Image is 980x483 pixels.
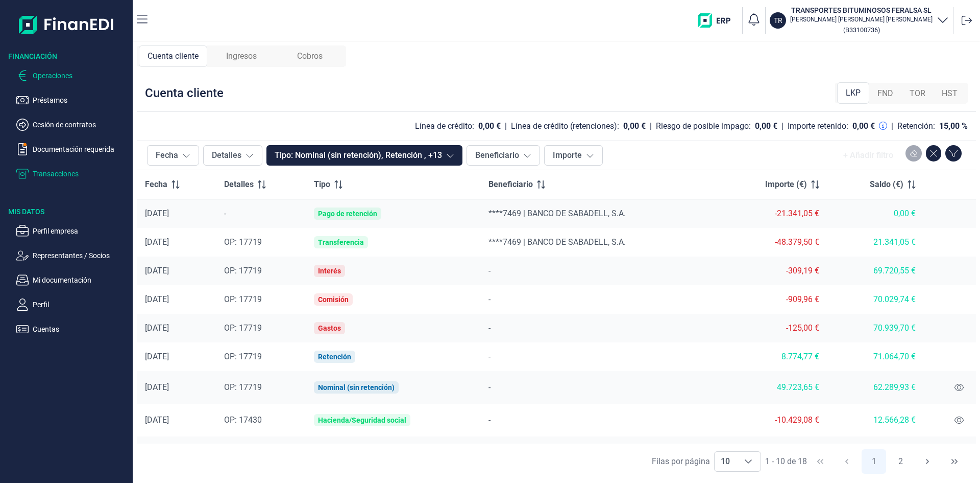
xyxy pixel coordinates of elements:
div: -909,96 € [726,294,819,305]
div: Cuenta cliente [139,45,207,67]
img: erp [698,13,738,28]
div: Línea de crédito: [415,121,474,131]
button: Mi documentación [16,274,129,286]
div: Interés [318,267,341,275]
button: Beneficiario [467,145,540,166]
span: Cobros [297,50,323,62]
span: TOR [910,87,925,100]
div: Hacienda/Seguridad social [318,416,406,424]
span: Tipo [314,178,330,191]
div: -10.429,08 € [726,415,819,425]
span: - [488,352,491,361]
div: [DATE] [145,323,208,333]
p: Documentación requerida [33,143,129,155]
div: [DATE] [145,352,208,362]
span: OP: 17719 [224,352,262,361]
div: [DATE] [145,382,208,393]
button: First Page [808,449,832,474]
p: Cesión de contratos [33,119,129,131]
p: Préstamos [33,94,129,106]
p: Representantes / Socios [33,249,129,262]
span: OP: 17719 [224,382,262,392]
p: Transacciones [33,168,129,180]
span: LKP [846,87,861,99]
span: OP: 17719 [224,266,262,275]
p: Cuentas [33,323,129,335]
div: 0,00 € [623,121,646,131]
span: 1 - 10 de 18 [765,457,807,466]
span: 10 [715,452,736,471]
div: [DATE] [145,237,208,247]
span: Ingresos [226,50,257,62]
div: | [505,120,507,132]
div: Gastos [318,324,341,332]
div: [DATE] [145,294,208,305]
div: Línea de crédito (retenciones): [511,121,619,131]
div: | [781,120,783,132]
div: -21.341,05 € [726,209,819,219]
div: 8.774,77 € [726,352,819,362]
span: Cuenta cliente [148,50,199,62]
span: OP: 17719 [224,294,262,304]
div: 62.289,93 € [836,382,916,393]
button: Perfil empresa [16,225,129,237]
p: Perfil empresa [33,225,129,237]
span: - [224,209,226,218]
div: FND [869,83,901,104]
div: 21.341,05 € [836,237,916,247]
div: -48.379,50 € [726,237,819,247]
div: Ingresos [207,45,276,67]
div: 0,00 € [852,121,875,131]
div: 70.029,74 € [836,294,916,305]
button: Representantes / Socios [16,249,129,262]
p: Perfil [33,298,129,311]
span: OP: 17430 [224,415,262,425]
button: Cuentas [16,323,129,335]
div: Retención: [897,121,935,131]
div: Pago de retención [318,210,377,218]
div: 69.720,55 € [836,266,916,276]
div: LKP [837,82,869,104]
button: Page 1 [862,449,886,474]
span: ****7469 | BANCO DE SABADELL, S.A. [488,237,626,247]
button: Tipo: Nominal (sin retención), Retención , +13 [266,145,462,166]
span: - [488,294,491,304]
button: Fecha [147,145,199,166]
button: TRTRANSPORTES BITUMINOSOS FERALSA SL[PERSON_NAME] [PERSON_NAME] [PERSON_NAME](B33100736) [770,5,949,36]
div: Retención [318,353,351,361]
span: Beneficiario [488,178,533,191]
div: 71.064,70 € [836,352,916,362]
span: - [488,382,491,392]
div: Cuenta cliente [145,85,224,101]
h3: TRANSPORTES BITUMINOSOS FERALSA SL [790,5,933,15]
div: | [650,120,652,132]
div: 0,00 € [755,121,777,131]
p: [PERSON_NAME] [PERSON_NAME] [PERSON_NAME] [790,15,933,24]
div: -125,00 € [726,323,819,333]
button: Next Page [915,449,940,474]
div: HST [934,83,966,104]
div: | [891,120,893,132]
div: Transferencia [318,238,364,246]
button: Detalles [203,145,262,166]
div: 15,00 % [939,121,968,131]
button: Previous Page [835,449,859,474]
button: Last Page [942,449,967,474]
button: Documentación requerida [16,143,129,155]
button: Importe [544,145,603,166]
div: [DATE] [145,415,208,425]
button: Préstamos [16,94,129,106]
span: Fecha [145,178,167,191]
p: TR [774,15,782,26]
span: - [488,323,491,333]
div: [DATE] [145,209,208,219]
p: Mi documentación [33,274,129,286]
button: Operaciones [16,70,129,82]
div: Riesgo de posible impago: [656,121,751,131]
div: Filas por página [652,455,710,468]
div: Nominal (sin retención) [318,383,395,392]
span: - [488,415,491,425]
div: 12.566,28 € [836,415,916,425]
button: Cesión de contratos [16,119,129,131]
span: OP: 17719 [224,323,262,333]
